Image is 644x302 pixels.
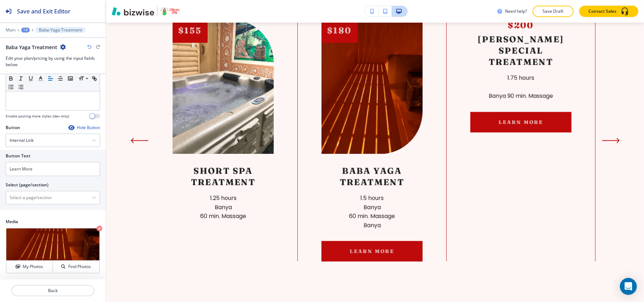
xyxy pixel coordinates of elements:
img: Your Logo [161,7,180,15]
h4: Find Photos [68,263,91,270]
input: Manual Input [6,192,92,204]
p: 1.5 hours [320,194,424,203]
p: 60 min. Massage [320,212,424,221]
p: Banya [320,221,424,230]
h2: Button Text [6,153,30,159]
button: Find Photos [53,261,99,273]
h5: $180 [327,25,352,37]
img: Short Spa Treatment [173,20,274,154]
h2: Button [6,124,20,131]
p: Save Draft [542,8,564,14]
button: Contact Sales [579,6,638,17]
img: Baba Yaga Treatment [321,20,423,154]
button: Baba Yaga Treatment [35,27,86,33]
p: Back [12,288,94,294]
h4: Internal Link [10,137,34,144]
p: 60 min. Massage [172,212,275,221]
h3: Edit your plan/pricing by using the input fields below [6,55,100,68]
div: Open Intercom Messenger [620,278,637,295]
h5: $200 [508,20,534,31]
h5: [PERSON_NAME] Special Treatment [469,34,573,68]
p: Baba Yaga Treatment [39,28,82,33]
button: Back [11,285,94,296]
h2: Save and Exit Editor [17,7,70,16]
h2: Media [6,219,100,225]
button: Learn More [470,112,572,133]
h4: Enable pasting more styles (dev only) [6,114,69,119]
button: Next Slide [603,136,619,146]
button: Hide Button [68,125,100,130]
button: Save Draft [533,6,574,17]
button: Main [6,28,16,33]
p: Banya [172,203,275,212]
p: 1.75 hours Banya 90 min. Massage [469,74,573,101]
h2: Baba Yaga Treatment [6,43,57,51]
h5: $155 [178,25,202,37]
button: My Photos [6,261,53,273]
button: Previous Slide [131,136,147,146]
button: +3 [21,28,30,33]
h2: Select (page/section) [6,182,48,188]
h4: My Photos [23,263,43,270]
div: My PhotosFind Photos [6,228,100,274]
h5: Baba Yaga Treatment [320,165,424,188]
p: Contact Sales [588,8,616,14]
button: Learn More [321,241,423,262]
img: Bizwise Logo [112,7,154,16]
h3: Need help? [505,8,527,14]
p: 1.25 hours [172,194,275,203]
p: Banya [320,203,424,212]
h5: Short Spa Treatment [172,165,275,188]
